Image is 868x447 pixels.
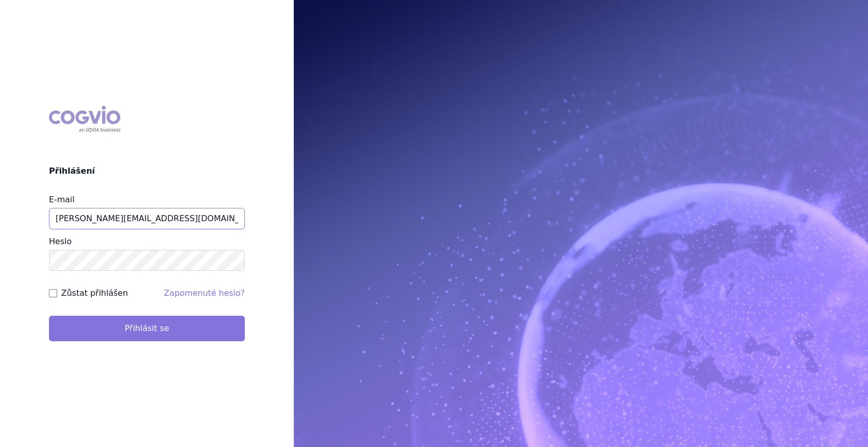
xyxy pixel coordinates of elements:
[49,165,245,177] h2: Přihlášení
[61,287,128,299] label: Zůstat přihlášen
[49,316,245,341] button: Přihlásit se
[49,195,74,204] label: E-mail
[49,237,71,246] label: Heslo
[49,106,120,132] div: COGVIO
[164,288,245,298] a: Zapomenuté heslo?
